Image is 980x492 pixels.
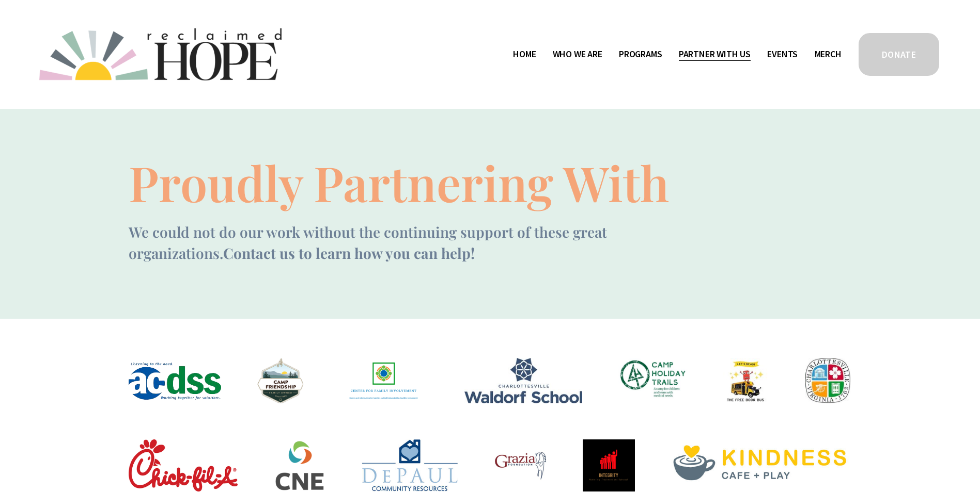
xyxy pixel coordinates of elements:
[464,358,582,403] img: Waldorf-LogoText_cmyk_stk_sm.jpeg
[129,439,238,491] img: chick-fil-a-logo_0.png
[129,158,669,207] h1: Proudly Partnering With
[553,47,602,62] span: Who We Are
[767,46,798,62] a: Events
[129,358,221,403] img: County DSS.png
[619,46,662,62] a: folder dropdown
[619,47,662,62] span: Programs
[618,358,687,403] img: CHT Stacked Logo With Tagline.jpeg
[223,243,475,263] strong: Contact us to learn how you can help!
[723,358,769,403] img: Free+Book+Bus.jpg
[494,439,546,491] img: 2023MAR-Grazia-Logo-Two-Color.jpeg
[362,439,458,491] img: DePaul.jpg
[273,439,325,491] img: Logo-RGB-Secondary.png
[679,47,751,62] span: Partner With Us
[582,439,634,491] img: Screen Shot 2022-03-08 at 11.03.31 AM.png
[513,46,536,62] a: Home
[857,31,941,77] a: DONATE
[339,358,428,403] img: Screen Shot 2021-09-22 at 2.13.21 PM.png
[805,358,850,403] img: City_Logo.jpeg
[129,222,611,263] span: We could not do our work without the continuing support of these great organizations.
[679,46,751,62] a: folder dropdown
[39,28,282,80] img: Reclaimed Hope Initiative
[671,439,850,491] img: KindnessLogo-ColorB.jpeg
[553,46,602,62] a: folder dropdown
[815,46,842,62] a: Merch
[257,358,303,403] img: unnamed.png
